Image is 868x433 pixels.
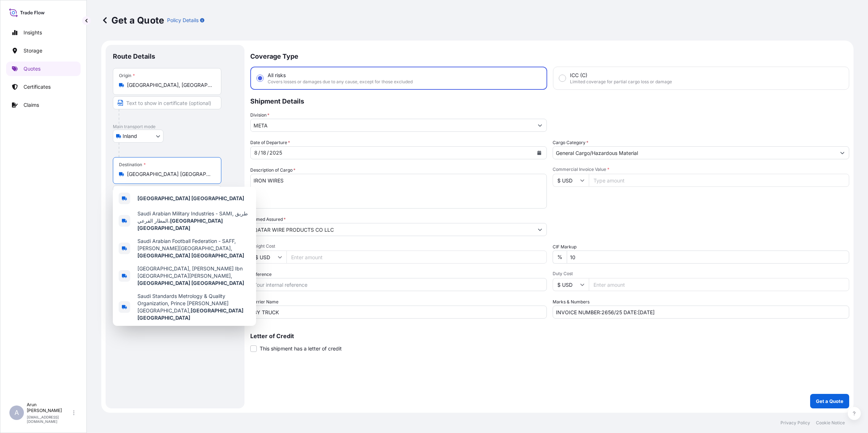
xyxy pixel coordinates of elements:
[268,72,286,79] span: All risks
[113,187,256,326] div: Show suggestions
[137,195,244,201] b: [GEOGRAPHIC_DATA] [GEOGRAPHIC_DATA]
[113,124,237,130] p: Main transport mode
[589,278,849,291] input: Enter amount
[251,119,533,132] input: Type to search division
[258,148,260,157] div: /
[250,278,547,291] input: Your internal reference
[816,420,845,426] p: Cookie Notice
[269,148,283,157] div: year,
[24,47,42,54] p: Storage
[260,345,342,352] span: This shipment has a letter of credit
[24,101,39,109] p: Claims
[553,146,836,159] input: Select a commodity type
[836,146,849,159] button: Show suggestions
[250,243,547,249] span: Freight Cost
[250,298,278,306] label: Carrier Name
[137,252,244,258] b: [GEOGRAPHIC_DATA] [GEOGRAPHIC_DATA]
[137,293,250,321] span: Saudi Standards Metrology & Quality Organization, Prince [PERSON_NAME][GEOGRAPHIC_DATA],
[286,251,547,264] input: Enter amount
[553,271,849,277] span: Duty Cost
[553,306,849,319] input: Number1, number2,...
[553,167,849,172] span: Commercial Invoice Value
[533,223,546,236] button: Show suggestions
[567,251,849,264] input: Enter percentage
[570,79,672,85] span: Limited coverage for partial cargo loss or damage
[137,307,243,321] b: [GEOGRAPHIC_DATA] [GEOGRAPHIC_DATA]
[14,409,19,416] span: A
[137,237,250,259] span: Saudi Arabian Football Federation - SAFF, [PERSON_NAME][GEOGRAPHIC_DATA],
[27,402,72,413] p: Arun [PERSON_NAME]
[113,96,221,109] input: Text to appear on certificate
[137,280,244,286] b: [GEOGRAPHIC_DATA] [GEOGRAPHIC_DATA]
[250,306,547,319] input: Enter name
[589,174,849,187] input: Type amount
[254,148,258,157] div: month,
[533,119,546,132] button: Show suggestions
[553,139,588,146] label: Cargo Category
[250,112,269,119] label: Division
[24,29,42,36] p: Insights
[268,79,413,85] span: Covers losses or damages due to any cause, except for those excluded
[250,90,849,112] p: Shipment Details
[24,83,51,91] p: Certificates
[250,139,290,146] span: Date of Departure
[101,14,164,26] p: Get a Quote
[533,147,545,159] button: Calendar
[260,148,267,157] div: day,
[127,81,212,89] input: Origin
[250,167,295,174] label: Description of Cargo
[250,333,849,339] p: Letter of Credit
[816,398,843,405] p: Get a Quote
[119,73,135,79] div: Origin
[780,420,810,426] p: Privacy Policy
[553,298,590,306] label: Marks & Numbers
[27,415,72,424] p: [EMAIL_ADDRESS][DOMAIN_NAME]
[123,133,137,140] span: Inland
[553,251,567,264] div: %
[137,210,250,232] span: Saudi Arabian Military Industries - SAMI, طريق المطار الفرعي،
[251,223,533,236] input: Full name
[113,185,221,198] input: Text to appear on certificate
[250,216,286,223] label: Named Assured
[570,72,587,79] span: ICC (C)
[24,65,41,72] p: Quotes
[113,130,163,143] button: Select transport
[250,45,849,67] p: Coverage Type
[113,52,155,61] p: Route Details
[137,218,223,231] b: [GEOGRAPHIC_DATA] [GEOGRAPHIC_DATA]
[127,171,212,178] input: Destination
[167,17,199,24] p: Policy Details
[267,148,269,157] div: /
[250,174,547,209] textarea: IRON WIRES
[119,162,146,168] div: Destination
[553,243,576,251] label: CIF Markup
[137,265,250,287] span: [GEOGRAPHIC_DATA], [PERSON_NAME] Ibn [GEOGRAPHIC_DATA][PERSON_NAME],
[250,271,272,278] label: Reference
